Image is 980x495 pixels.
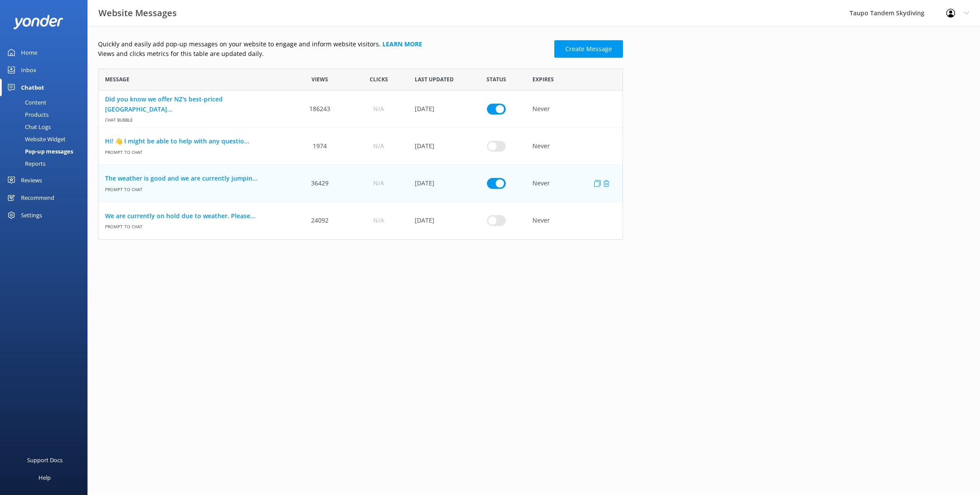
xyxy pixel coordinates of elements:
[526,128,623,165] div: Never
[5,96,87,108] a: Content
[526,202,623,239] div: Never
[415,75,454,84] span: Last updated
[21,171,42,189] div: Reviews
[290,128,349,165] div: 1974
[373,178,384,188] span: N/A
[21,79,44,96] div: Chatbot
[526,91,623,128] div: Never
[5,108,87,121] a: Products
[373,216,384,225] span: N/A
[105,75,129,84] span: Message
[370,75,388,84] span: Clicks
[408,202,467,239] div: 07 Sep 2025
[105,183,284,192] span: Prompt to Chat
[98,91,623,128] div: row
[105,146,284,155] span: Prompt to Chat
[105,174,284,183] a: The weather is good and we are currently jumpin...
[98,128,623,165] div: row
[5,121,51,133] div: Chat Logs
[21,61,36,79] div: Inbox
[408,91,467,128] div: 30 Jan 2025
[532,75,554,84] span: Expires
[554,40,623,58] a: Create Message
[311,75,328,84] span: Views
[27,451,63,469] div: Support Docs
[408,165,467,202] div: 07 Sep 2025
[98,91,623,239] div: grid
[290,165,349,202] div: 36429
[105,136,284,146] a: Hi! 👋 I might be able to help with any questio...
[105,211,284,221] a: We are currently on hold due to weather. Please...
[98,49,549,59] p: Views and clicks metrics for this table are updated daily.
[526,165,623,202] div: Never
[105,114,284,123] span: Chat bubble
[98,6,177,20] h3: Website Messages
[38,469,51,486] div: Help
[290,202,349,239] div: 24092
[21,44,37,61] div: Home
[98,165,623,202] div: row
[5,157,87,170] a: Reports
[5,133,66,145] div: Website Widget
[105,221,284,230] span: Prompt to Chat
[98,39,549,49] p: Quickly and easily add pop-up messages on your website to engage and inform website visitors.
[373,104,384,114] span: N/A
[5,145,73,157] div: Pop-up messages
[290,91,349,128] div: 186243
[98,202,623,239] div: row
[5,108,49,121] div: Products
[5,157,45,170] div: Reports
[105,94,284,114] a: Did you know we offer NZ's best-priced [GEOGRAPHIC_DATA]...
[5,96,46,108] div: Content
[408,128,467,165] div: 07 May 2025
[382,40,422,48] a: Learn more
[5,145,87,157] a: Pop-up messages
[5,121,87,133] a: Chat Logs
[486,75,506,84] span: Status
[373,141,384,151] span: N/A
[5,133,87,145] a: Website Widget
[21,189,54,206] div: Recommend
[21,206,42,224] div: Settings
[13,15,63,29] img: yonder-white-logo.png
